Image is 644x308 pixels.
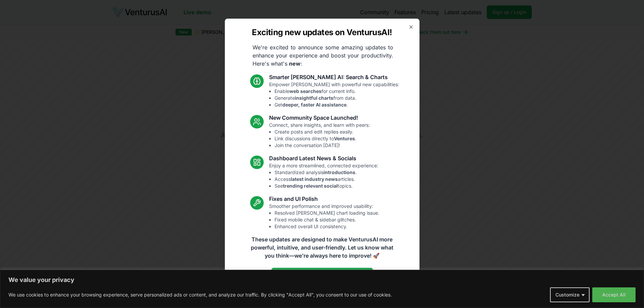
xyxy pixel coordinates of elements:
[334,136,355,141] strong: Ventures
[283,183,338,189] strong: trending relevant social
[275,88,399,95] li: Enable for current info.
[275,169,378,176] li: Standardized analysis .
[246,235,398,260] p: These updates are designed to make VenturusAI more powerful, intuitive, and user-friendly. Let us...
[269,73,399,81] h3: Smarter [PERSON_NAME] AI: Search & Charts
[275,216,379,223] li: Fixed mobile chat & sidebar glitches.
[269,195,379,203] h3: Fixes and UI Polish
[269,122,370,149] p: Connect, share insights, and learn with peers:
[275,223,379,230] li: Enhanced overall UI consistency.
[275,210,379,216] li: Resolved [PERSON_NAME] chart loading issue.
[247,43,399,68] p: We're excited to announce some amazing updates to enhance your experience and boost your producti...
[275,176,378,183] li: Access articles.
[269,81,399,108] p: Empower [PERSON_NAME] with powerful new capabilities:
[269,162,378,189] p: Enjoy a more streamlined, connected experience:
[275,183,378,189] li: See topics.
[252,27,392,38] h2: Exciting new updates on VenturusAI!
[269,154,378,162] h3: Dashboard Latest News & Socials
[291,176,338,182] strong: latest industry news
[275,135,370,142] li: Link discussions directly to .
[275,142,370,149] li: Join the conversation [DATE]!
[269,114,370,122] h3: New Community Space Launched!
[282,102,347,108] strong: deeper, faster AI assistance
[324,169,355,175] strong: introductions
[289,60,301,67] strong: new
[295,95,333,101] strong: insightful charts
[275,128,370,135] li: Create posts and edit replies easily.
[269,203,379,230] p: Smoother performance and improved usability:
[271,268,373,281] a: Read the full announcement on our blog!
[275,101,399,108] li: Get .
[289,88,321,94] strong: web searches
[275,95,399,101] li: Generate from data.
